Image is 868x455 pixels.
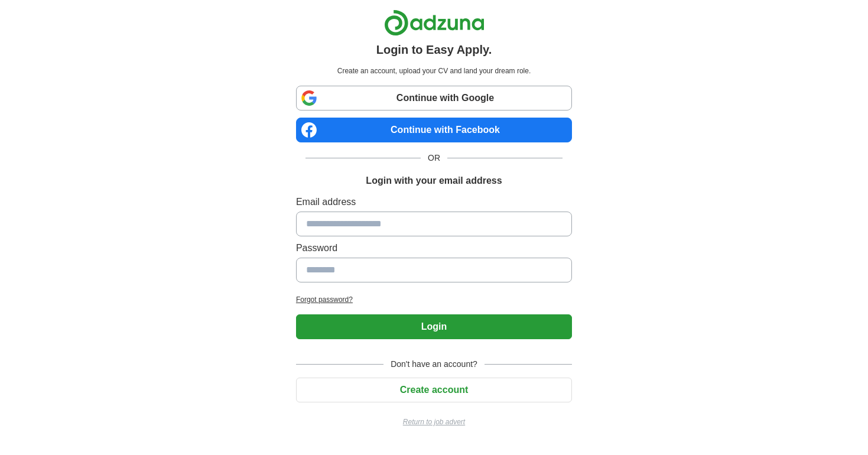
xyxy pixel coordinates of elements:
label: Password [296,241,572,255]
img: Adzuna logo [384,9,485,36]
h1: Login with your email address [366,174,502,188]
h1: Login to Easy Apply. [376,41,492,58]
a: Return to job advert [296,417,572,427]
p: Create an account, upload your CV and land your dream role. [298,66,570,76]
a: Continue with Facebook [296,118,572,142]
button: Login [296,314,572,339]
a: Create account [296,385,572,395]
span: OR [421,152,447,164]
a: Forgot password? [296,294,572,305]
a: Continue with Google [296,86,572,110]
button: Create account [296,378,572,402]
span: Don't have an account? [383,358,485,370]
label: Email address [296,195,572,209]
